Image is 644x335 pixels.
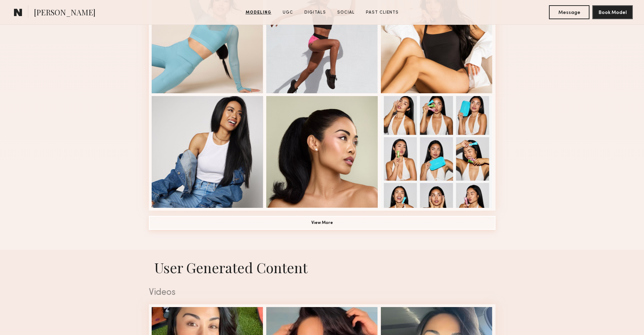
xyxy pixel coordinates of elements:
[149,288,495,297] div: Videos
[549,5,589,19] button: Message
[363,9,401,16] a: Past Clients
[334,9,357,16] a: Social
[149,216,495,230] button: View More
[280,9,296,16] a: UGC
[34,7,95,19] span: [PERSON_NAME]
[592,5,633,19] button: Book Model
[592,9,633,15] a: Book Model
[143,258,501,277] h1: User Generated Content
[243,9,274,16] a: Modeling
[302,9,329,16] a: Digitals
